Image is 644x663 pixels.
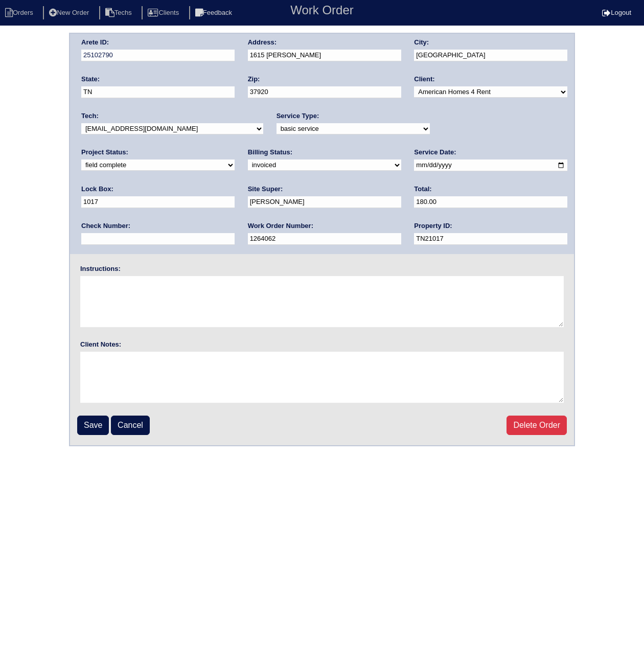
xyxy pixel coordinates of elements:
[189,6,240,20] li: Feedback
[248,148,292,157] label: Billing Status:
[602,9,631,16] a: Logout
[507,416,567,435] a: Delete Order
[277,111,319,121] label: Service Type:
[99,6,140,20] li: Techs
[43,9,97,16] a: New Order
[81,75,100,84] label: State:
[81,38,109,47] label: Arete ID:
[81,148,128,157] label: Project Status:
[248,38,277,47] label: Address:
[414,75,434,84] label: Client:
[248,221,313,231] label: Work Order Number:
[81,185,113,194] label: Lock Box:
[248,50,401,61] input: Enter a location
[248,75,260,84] label: Zip:
[414,148,456,157] label: Service Date:
[111,416,150,435] a: Cancel
[99,9,140,16] a: Techs
[248,185,283,194] label: Site Super:
[80,264,121,273] label: Instructions:
[414,38,429,47] label: City:
[142,9,187,16] a: Clients
[80,340,121,349] label: Client Notes:
[414,185,431,194] label: Total:
[142,6,187,20] li: Clients
[414,221,452,231] label: Property ID:
[81,111,99,121] label: Tech:
[77,416,109,435] input: Save
[43,6,97,20] li: New Order
[81,221,130,231] label: Check Number:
